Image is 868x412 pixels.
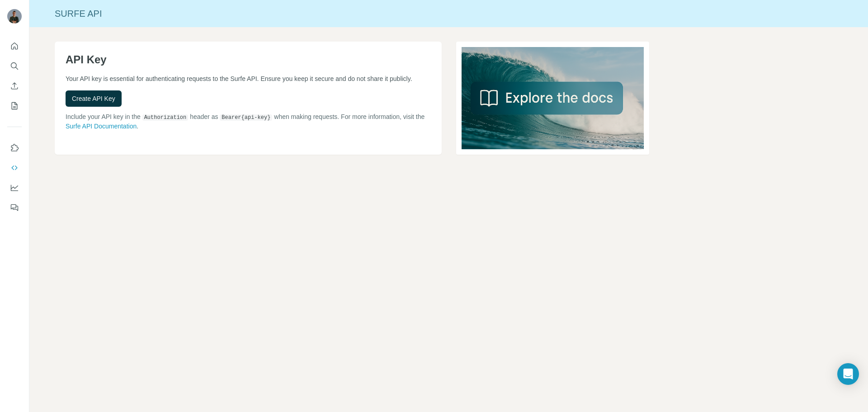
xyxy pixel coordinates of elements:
[7,9,22,24] img: Avatar
[7,140,22,156] button: Use Surfe on LinkedIn
[29,7,868,20] div: Surfe API
[66,112,431,131] p: Include your API key in the header as when making requests. For more information, visit the .
[7,78,22,94] button: Enrich CSV
[7,180,22,196] button: Dashboard
[66,74,431,83] p: Your API key is essential for authenticating requests to the Surfe API. Ensure you keep it secure...
[7,199,22,216] button: Feedback
[66,90,122,107] button: Create API Key
[837,363,859,385] div: Open Intercom Messenger
[220,114,272,121] code: Bearer {api-key}
[66,52,431,67] h1: API Key
[7,98,22,114] button: My lists
[7,58,22,74] button: Search
[72,94,115,103] span: Create API Key
[7,38,22,54] button: Quick start
[66,123,137,130] a: Surfe API Documentation
[7,160,22,176] button: Use Surfe API
[142,114,189,121] code: Authorization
